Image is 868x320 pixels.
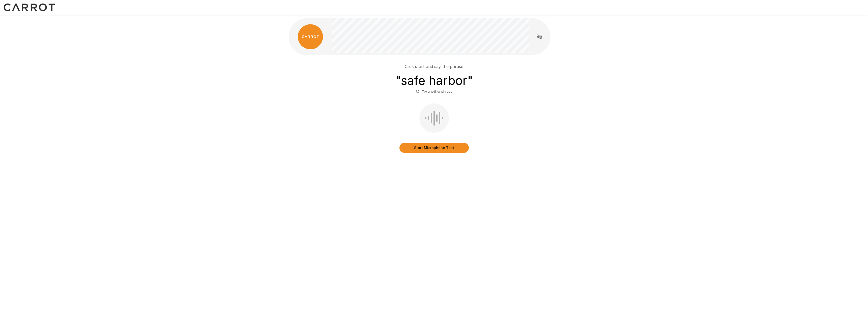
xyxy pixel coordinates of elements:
[415,88,454,95] button: Try another phrase
[298,24,323,49] img: carrot_logo.png
[405,63,463,69] p: Click start and say the phrase
[395,74,473,88] h3: " safe harbor "
[534,32,545,42] button: Read questions aloud
[399,143,469,153] button: Start Microphone Test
